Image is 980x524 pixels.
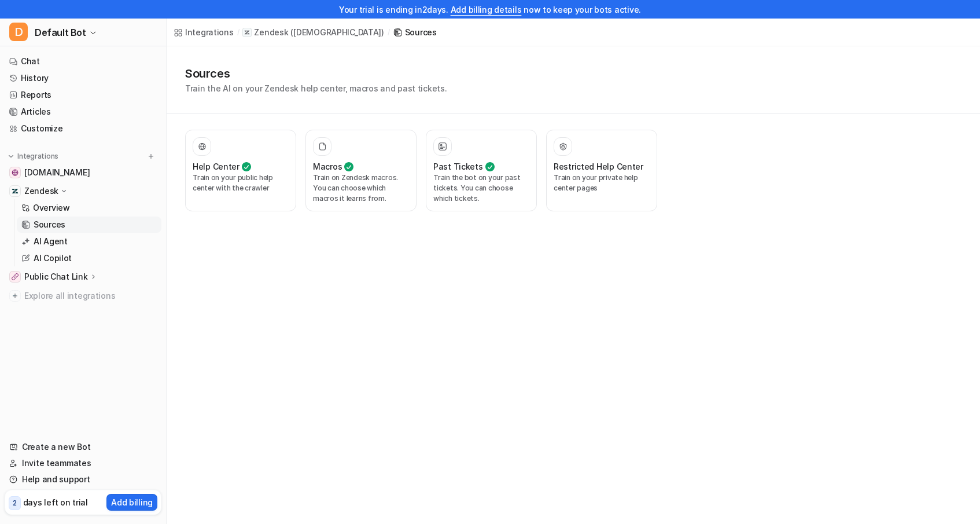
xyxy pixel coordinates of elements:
div: You’ll get replies here and in your email: ✉️ [19,192,180,237]
p: Integrations [17,152,58,161]
img: Zendesk [12,188,19,195]
a: Reports [5,87,161,103]
button: Emoji picker [18,379,27,389]
h1: Sources [185,65,447,82]
div: Operator says… [9,185,222,282]
p: Zendesk [254,27,288,38]
button: Upload attachment [55,379,64,389]
p: Zendesk [24,185,58,197]
a: www.voordeelwijnen.nl[DOMAIN_NAME] [5,164,161,181]
button: Integrations [5,151,62,162]
a: Help and support [5,471,161,488]
div: Hi there, I am currently running the trail account. But I am very curious because it looks plug a... [51,89,213,168]
p: AI Copilot [34,252,72,264]
p: Train on your private help center pages [554,173,650,193]
img: expand menu [7,152,15,160]
h3: Past Tickets [433,160,483,173]
p: AI Agent [34,236,68,247]
a: History [5,70,161,86]
span: Default Bot [35,24,86,41]
p: 2 [13,498,17,508]
button: Home [181,5,203,27]
div: Friso says… [9,82,222,185]
div: Hi [PERSON_NAME], [19,331,180,343]
h3: Restricted Help Center [554,160,643,173]
div: Hi there, I am currently running the trail account. But I am very curious because it looks plug a... [42,82,222,175]
button: MacrosTrain on Zendesk macros. You can choose which macros it learns from. [305,130,417,211]
a: AI Copilot [17,250,161,266]
p: Train the AI on your Zendesk help center, macros and past tickets. [185,82,447,94]
a: Invite teammates [5,455,161,471]
span: / [388,27,390,38]
div: You’ll get replies here and in your email:✉️[EMAIL_ADDRESS][DOMAIN_NAME]The team will be back🕒In ... [9,185,190,273]
div: [DATE] [9,282,222,298]
a: Zendesk([DEMOGRAPHIC_DATA]) [242,27,384,38]
a: Sources [393,26,437,38]
p: Public Chat Link [24,271,88,283]
p: Active 3h ago [56,14,108,26]
p: Train on your public help center with the crawler [193,173,289,193]
h3: Macros [313,160,342,173]
img: www.voordeelwijnen.nl [12,169,19,176]
div: Sources [405,26,437,38]
div: The team will be back 🕒 [19,243,180,266]
a: Explore all integrations [5,288,161,304]
button: Add billing [106,494,157,511]
a: Add billing details [451,5,522,14]
span: / [237,27,240,38]
p: Add billing [111,496,153,508]
a: AI Agent [17,233,161,250]
a: Chat [5,53,161,69]
b: In 2 hours [28,255,74,264]
img: Profile image for eesel [33,6,51,25]
button: Restricted Help CenterTrain on your private help center pages [546,130,657,211]
div: [PERSON_NAME] joined the conversation [52,300,195,310]
a: Create a new Bot [5,439,161,455]
a: Integrations [174,26,234,38]
a: Sources [17,217,161,233]
button: Gif picker [36,379,46,389]
button: go back [8,5,30,27]
div: Great to hear you’re exploring our tool! [19,342,180,354]
button: Past TicketsTrain the bot on your past tickets. You can choose which tickets. [426,130,537,211]
div: Integrations [185,26,234,38]
h1: eesel [56,6,80,14]
span: Explore all integrations [24,287,157,305]
textarea: Message… [10,355,222,375]
span: [DOMAIN_NAME] [24,167,90,178]
img: Profile image for eesel [37,299,49,311]
div: Close [203,5,224,25]
b: [EMAIL_ADDRESS][DOMAIN_NAME] [19,215,110,236]
p: Overview [33,202,70,214]
img: Public Chat Link [12,273,19,280]
p: days left on trial [23,496,88,508]
p: ( [DEMOGRAPHIC_DATA] ) [290,27,384,38]
a: Articles [5,104,161,120]
button: Send a message… [198,375,217,393]
div: eesel says… [9,298,222,324]
p: Train the bot on your past tickets. You can choose which tickets. [433,173,529,204]
p: Sources [34,219,65,230]
button: Help CenterTrain on your public help center with the crawler [185,130,296,211]
span: D [9,23,28,41]
a: Customize [5,120,161,137]
h3: Help Center [193,160,240,173]
a: Overview [17,200,161,216]
img: explore all integrations [9,290,21,302]
img: menu_add.svg [147,152,155,160]
div: [DATE] [9,67,222,82]
p: Train on Zendesk macros. You can choose which macros it learns from. [313,173,409,204]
